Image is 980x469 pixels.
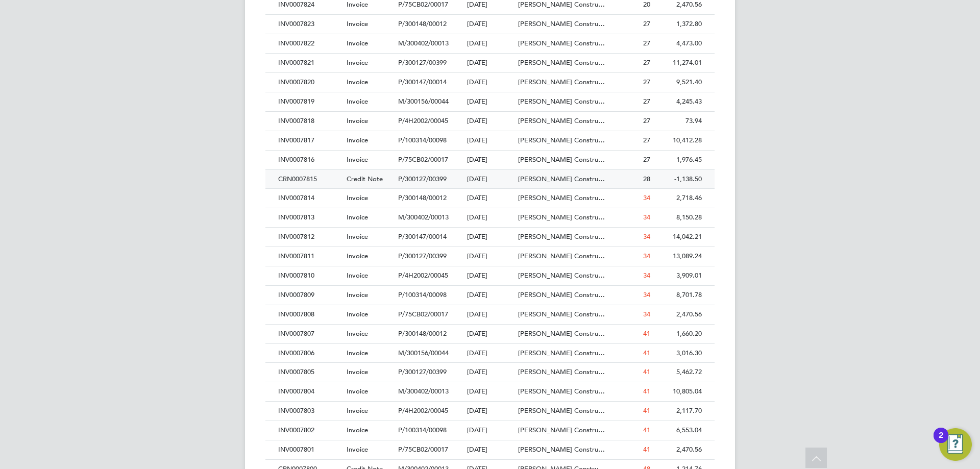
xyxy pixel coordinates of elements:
div: INV0007808 [276,305,344,324]
span: [PERSON_NAME] Constru… [518,58,605,67]
span: [PERSON_NAME] Constru… [518,19,605,28]
div: [DATE] [464,266,516,285]
div: INV0007822 [276,34,344,53]
div: INV0007819 [276,92,344,111]
div: [DATE] [464,34,516,53]
span: 27 [643,155,650,164]
span: 41 [643,367,650,376]
span: Invoice [347,252,368,260]
span: [PERSON_NAME] Constru… [518,97,605,106]
span: P/300127/00399 [398,252,447,260]
span: 41 [643,349,650,357]
div: [DATE] [464,112,516,131]
span: 34 [643,310,650,318]
div: [DATE] [464,402,516,421]
div: 8,150.28 [653,208,704,227]
span: Invoice [347,426,368,434]
div: INV0007814 [276,189,344,208]
span: [PERSON_NAME] Constru… [518,116,605,125]
span: 41 [643,445,650,454]
span: 27 [643,136,650,144]
div: INV0007803 [276,402,344,421]
span: 27 [643,116,650,125]
div: 11,274.01 [653,54,704,72]
div: 14,042.21 [653,228,704,246]
div: 3,909.01 [653,266,704,285]
div: [DATE] [464,170,516,189]
span: P/300127/00399 [398,367,447,376]
div: 9,521.40 [653,73,704,92]
span: P/300147/00014 [398,232,447,241]
span: P/300148/00012 [398,193,447,202]
div: INV0007816 [276,151,344,169]
div: [DATE] [464,440,516,459]
div: 4,245.43 [653,92,704,111]
div: 1,372.80 [653,15,704,34]
div: 4,473.00 [653,34,704,53]
span: P/4H2002/00045 [398,406,448,415]
span: 41 [643,387,650,396]
span: P/4H2002/00045 [398,116,448,125]
div: 5,462.72 [653,363,704,382]
span: P/300148/00012 [398,19,447,28]
span: P/100314/00098 [398,426,447,434]
div: [DATE] [464,189,516,208]
span: 34 [643,252,650,260]
div: INV0007805 [276,363,344,382]
div: 2,117.70 [653,402,704,421]
span: [PERSON_NAME] Constru… [518,78,605,86]
span: P/300127/00399 [398,175,447,183]
span: 27 [643,58,650,67]
div: 8,701.78 [653,286,704,305]
div: 73.94 [653,112,704,131]
div: INV0007809 [276,286,344,305]
div: [DATE] [464,228,516,246]
div: [DATE] [464,15,516,34]
span: 34 [643,213,650,221]
span: P/75CB02/00017 [398,310,448,318]
span: Invoice [347,213,368,221]
div: -1,138.50 [653,170,704,189]
div: INV0007807 [276,325,344,343]
div: INV0007818 [276,112,344,131]
div: 1,976.45 [653,151,704,169]
div: CRN0007815 [276,170,344,189]
div: 6,553.04 [653,421,704,440]
span: Invoice [347,367,368,376]
div: [DATE] [464,305,516,324]
span: Invoice [347,136,368,144]
span: 34 [643,290,650,299]
span: P/75CB02/00017 [398,155,448,164]
span: M/300402/00013 [398,213,449,221]
span: Invoice [347,58,368,67]
span: 34 [643,271,650,280]
span: Invoice [347,445,368,454]
div: INV0007804 [276,382,344,401]
span: [PERSON_NAME] Constru… [518,387,605,396]
span: M/300156/00044 [398,349,449,357]
span: 27 [643,39,650,47]
div: [DATE] [464,92,516,111]
span: [PERSON_NAME] Constru… [518,426,605,434]
span: P/100314/00098 [398,136,447,144]
span: [PERSON_NAME] Constru… [518,290,605,299]
span: P/75CB02/00017 [398,445,448,454]
span: 27 [643,19,650,28]
span: P/300147/00014 [398,78,447,86]
span: Invoice [347,116,368,125]
span: Invoice [347,78,368,86]
div: [DATE] [464,73,516,92]
div: 1,660.20 [653,325,704,343]
span: 28 [643,175,650,183]
span: [PERSON_NAME] Constru… [518,406,605,415]
div: 2,718.46 [653,189,704,208]
div: [DATE] [464,344,516,363]
div: INV0007806 [276,344,344,363]
div: 10,805.04 [653,382,704,401]
div: INV0007817 [276,131,344,150]
div: [DATE] [464,286,516,305]
span: M/300402/00013 [398,387,449,396]
span: Invoice [347,155,368,164]
span: [PERSON_NAME] Constru… [518,193,605,202]
span: [PERSON_NAME] Constru… [518,155,605,164]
